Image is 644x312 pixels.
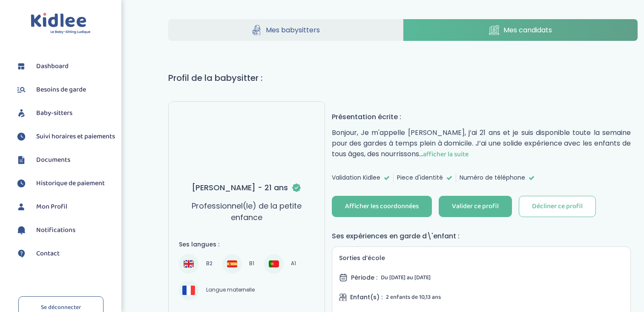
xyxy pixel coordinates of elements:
span: Mes babysitters [266,25,320,35]
span: Mes candidats [503,25,552,35]
img: profil.svg [15,200,28,213]
h4: Présentation écrite : [332,112,631,122]
p: Bonjour, Je m'appelle [PERSON_NAME], j’ai 21 ans et je suis disponible toute la semaine pour des ... [332,127,631,160]
img: suivihoraire.svg [15,130,28,143]
span: Besoins de garde [36,85,86,95]
img: logo.svg [31,13,91,34]
div: Afficher les coordonnées [345,202,419,212]
span: Du [DATE] au [DATE] [381,273,431,282]
button: Valider ce profil [439,196,512,217]
span: Mon Profil [36,202,67,212]
span: B1 [246,259,257,269]
a: Contact [15,247,115,260]
h4: Ses expériences en garde d\'enfant : [332,231,631,241]
span: Suivi horaires et paiements [36,132,115,142]
button: Décliner ce profil [519,196,596,217]
span: Baby-sitters [36,108,72,118]
span: Dashboard [36,61,69,72]
span: Numéro de téléphone [460,173,525,182]
a: Dashboard [15,60,115,73]
a: Notifications [15,224,115,237]
span: 2 enfants de 10,13 ans [386,292,441,302]
a: Historique de paiement [15,177,115,190]
img: Anglais [184,259,194,269]
img: documents.svg [15,154,28,166]
a: Documents [15,154,115,166]
a: Besoins de garde [15,83,115,96]
span: Langue maternelle [203,285,257,295]
img: babysitters.svg [15,107,28,120]
img: suivihoraire.svg [15,177,28,190]
h1: Profil de la babysitter : [168,72,638,84]
img: Espagnol [227,259,237,269]
span: afficher la suite [423,149,469,160]
img: Français [182,286,195,295]
a: Mes candidats [403,19,638,41]
span: Piece d'identité [397,173,443,182]
div: Décliner ce profil [532,202,583,212]
a: Suivi horaires et paiements [15,130,115,143]
img: Portugais [269,259,279,269]
span: Contact [36,249,60,259]
span: Notifications [36,225,75,235]
div: Valider ce profil [452,202,499,212]
h4: Ses langues : [179,240,314,249]
a: Mes babysitters [168,19,402,41]
img: contact.svg [15,247,28,260]
span: Documents [36,155,70,165]
span: B2 [203,259,215,269]
a: Baby-sitters [15,107,115,120]
span: Historique de paiement [36,178,105,189]
h5: Sorties d’école [339,254,624,263]
img: dashboard.svg [15,60,28,73]
h3: [PERSON_NAME] - 21 ans [192,182,302,193]
img: notification.svg [15,224,28,237]
a: Mon Profil [15,200,115,213]
span: Validation Kidlee [332,173,380,182]
img: besoin.svg [15,83,28,96]
span: Enfant(s) : [350,293,382,302]
span: Période : [351,273,377,282]
p: Professionnel(le) de la petite enfance [179,200,314,223]
button: Afficher les coordonnées [332,196,432,217]
span: A1 [288,259,299,269]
